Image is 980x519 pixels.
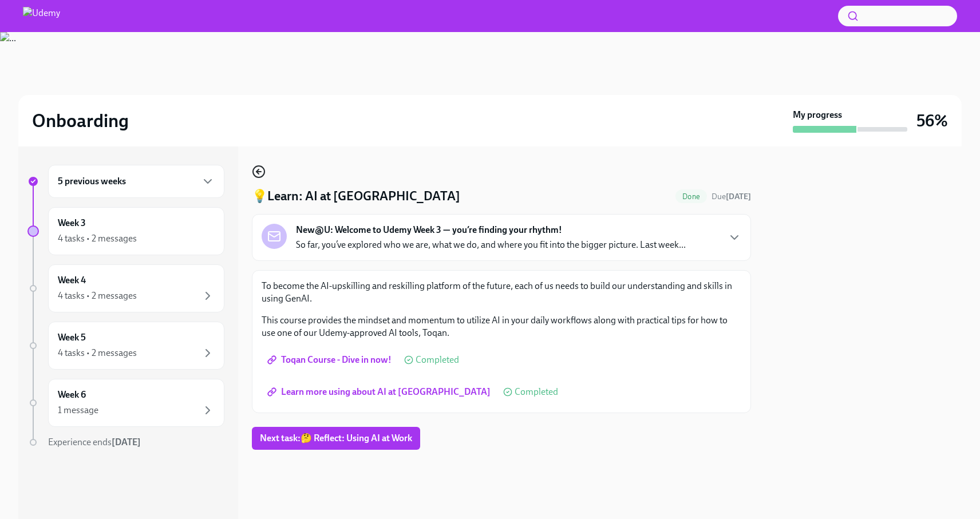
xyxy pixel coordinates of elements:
[252,188,460,205] h4: 💡Learn: AI at [GEOGRAPHIC_DATA]
[58,274,86,287] h6: Week 4
[296,239,686,251] p: So far, you’ve explored who we are, what we do, and where you fit into the bigger picture. Last w...
[27,379,224,427] a: Week 61 message
[58,290,137,302] div: 4 tasks • 2 messages
[712,191,751,202] span: September 13th, 2025 10:00
[515,387,558,397] span: Completed
[58,404,98,417] div: 1 message
[712,192,751,201] span: Due
[27,322,224,370] a: Week 54 tasks • 2 messages
[262,280,741,305] p: To become the AI-upskilling and reskilling platform of the future, each of us needs to build our ...
[58,232,137,245] div: 4 tasks • 2 messages
[262,314,741,339] p: This course provides the mindset and momentum to utilize AI in your daily workflows along with pr...
[270,386,491,398] span: Learn more using about AI at [GEOGRAPHIC_DATA]
[252,427,420,450] button: Next task:🤔 Reflect: Using AI at Work
[58,389,86,401] h6: Week 6
[58,175,126,188] h6: 5 previous weeks
[32,109,129,132] h2: Onboarding
[416,355,459,365] span: Completed
[262,381,499,403] a: Learn more using about AI at [GEOGRAPHIC_DATA]
[58,347,137,359] div: 4 tasks • 2 messages
[27,264,224,312] a: Week 44 tasks • 2 messages
[112,437,141,447] strong: [DATE]
[48,437,141,447] span: Experience ends
[262,348,400,371] a: Toqan Course - Dive in now!
[58,331,86,344] h6: Week 5
[48,165,224,198] div: 5 previous weeks
[260,433,412,444] span: Next task : 🤔 Reflect: Using AI at Work
[916,110,948,131] h3: 56%
[58,217,86,229] h6: Week 3
[675,192,707,201] span: Done
[793,109,842,121] strong: My progress
[296,224,562,236] strong: New@U: Welcome to Udemy Week 3 — you’re finding your rhythm!
[726,192,751,201] strong: [DATE]
[270,354,392,366] span: Toqan Course - Dive in now!
[23,7,60,25] img: Udemy
[27,207,224,255] a: Week 34 tasks • 2 messages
